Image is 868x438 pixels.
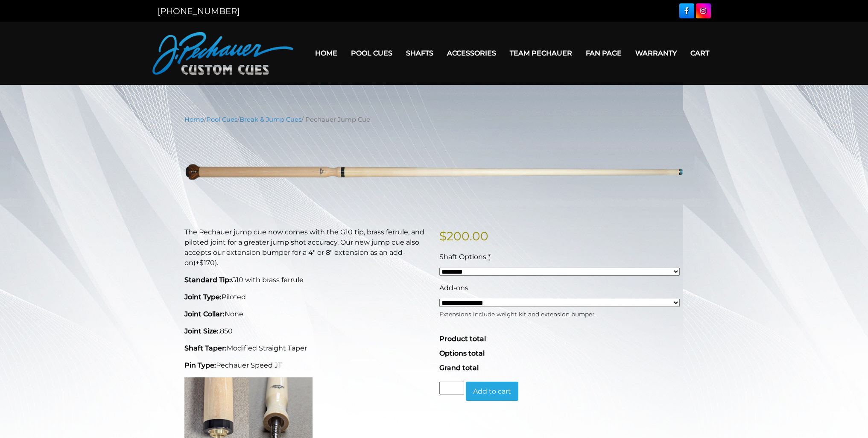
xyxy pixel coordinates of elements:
img: Pechauer Custom Cues [152,32,293,75]
p: Pechauer Speed JT [184,360,429,371]
button: Add to cart [466,382,518,401]
span: Options total [439,349,485,357]
span: Add-ons [439,284,468,292]
span: $ [439,229,447,243]
p: G10 with brass ferrule [184,275,429,285]
p: Piloted [184,292,429,302]
a: Pool Cues [344,42,399,64]
strong: Shaft Taper: [184,344,227,352]
strong: Joint Collar: [184,310,225,318]
strong: Standard Tip: [184,276,231,284]
a: Pool Cues [206,116,237,123]
a: Team Pechauer [503,42,579,64]
span: Grand total [439,364,479,372]
p: .850 [184,326,429,336]
a: Accessories [440,42,503,64]
p: Modified Straight Taper [184,343,429,353]
a: Shafts [399,42,440,64]
a: Home [184,116,204,123]
strong: Joint Size: [184,327,219,335]
strong: Joint Type: [184,293,222,301]
a: Home [308,42,344,64]
div: Extensions include weight kit and extension bumper. [439,308,680,318]
a: Cart [684,42,716,64]
p: The Pechauer jump cue now comes with the G10 tip, brass ferrule, and piloted joint for a greater ... [184,227,429,268]
input: Product quantity [439,382,464,394]
nav: Breadcrumb [184,115,684,124]
p: None [184,309,429,319]
a: [PHONE_NUMBER] [158,6,240,16]
strong: Pin Type: [184,361,216,369]
a: Fan Page [579,42,628,64]
abbr: required [488,253,491,261]
span: Shaft Options [439,253,486,261]
a: Break & Jump Cues [240,116,301,123]
bdi: 200.00 [439,229,488,243]
img: new-jump-photo.png [184,131,684,214]
span: Product total [439,335,486,343]
a: Warranty [628,42,684,64]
